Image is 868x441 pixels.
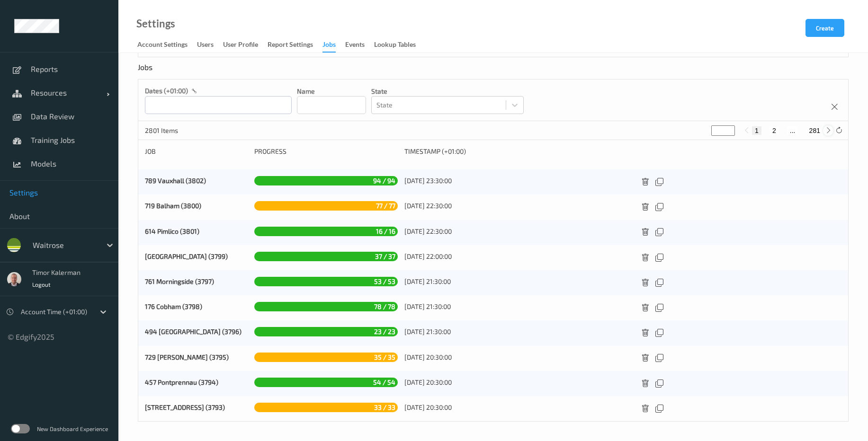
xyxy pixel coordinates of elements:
div: Jobs [322,40,336,53]
div: Lookup Tables [374,40,416,52]
a: 719 Balham (3800) [145,202,201,210]
div: events [345,40,365,52]
div: [DATE] 21:30:00 [404,327,630,336]
div: [DATE] 20:30:00 [404,378,630,387]
div: [DATE] 20:30:00 [404,403,630,412]
button: Create [805,19,844,37]
a: [STREET_ADDRESS] (3793) [145,403,225,411]
span: 23 / 23 [372,325,398,338]
div: users [197,40,214,52]
a: 789 Vauxhall (3802) [145,176,206,185]
span: 16 / 16 [374,225,398,238]
span: 53 / 53 [372,275,398,288]
div: User Profile [223,40,258,52]
a: User Profile [223,38,268,52]
a: 729 [PERSON_NAME] (3795) [145,353,229,361]
div: [DATE] 23:30:00 [404,176,630,185]
div: [DATE] 22:00:00 [404,252,630,261]
p: Name [297,87,366,96]
div: Account Settings [137,40,188,52]
button: ... [787,126,798,135]
a: Lookup Tables [374,38,425,52]
a: Jobs [322,38,345,53]
p: 2801 Items [145,126,216,135]
a: Account Settings [137,38,197,52]
a: Report Settings [268,38,322,52]
button: 2 [770,126,779,135]
span: 33 / 33 [372,401,398,414]
a: 761 Morningside (3797) [145,277,214,285]
a: [GEOGRAPHIC_DATA] (3799) [145,252,228,260]
a: 614 Pimlico (3801) [145,227,199,235]
div: [DATE] 22:30:00 [404,227,630,236]
a: 176 Cobham (3798) [145,302,202,310]
a: users [197,38,223,52]
div: Job [145,147,248,156]
div: [DATE] 21:30:00 [404,277,630,286]
div: [DATE] 22:30:00 [404,201,630,211]
div: Jobs [138,62,155,79]
span: 94 / 94 [371,174,398,187]
div: [DATE] 20:30:00 [404,353,630,362]
div: Report Settings [268,40,313,52]
p: dates (+01:00) [145,86,188,96]
p: State [371,87,524,96]
a: events [345,38,374,52]
div: Progress [254,147,398,156]
a: 457 Pontprennau (3794) [145,378,218,386]
span: 35 / 35 [372,351,398,363]
button: 281 [806,126,823,135]
a: 494 [GEOGRAPHIC_DATA] (3796) [145,327,242,335]
span: 77 / 77 [374,199,398,212]
button: 1 [752,126,761,135]
span: 37 / 37 [373,250,398,263]
a: Settings [136,19,175,28]
span: 54 / 54 [371,376,398,388]
span: 78 / 78 [372,300,398,313]
div: [DATE] 21:30:00 [404,302,630,311]
div: Timestamp (+01:00) [404,147,630,156]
